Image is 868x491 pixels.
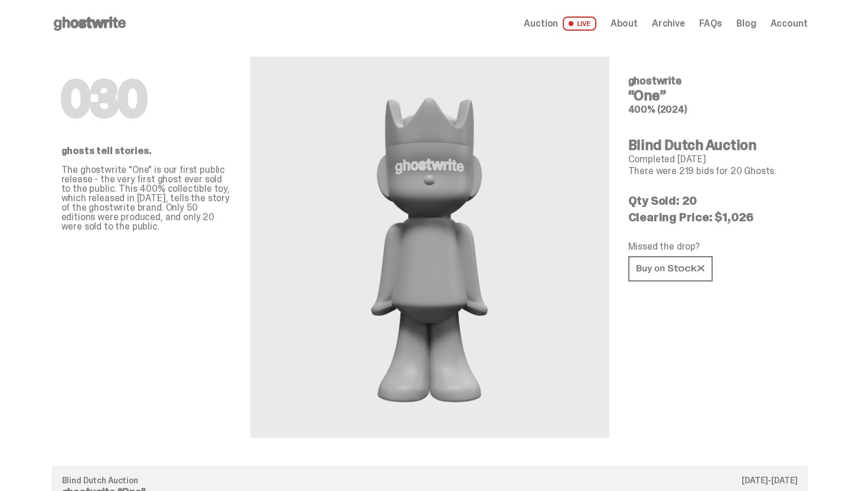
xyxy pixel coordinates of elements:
[524,17,596,31] a: Auction LIVE
[652,19,685,28] a: Archive
[611,19,638,28] a: About
[742,476,797,485] p: [DATE]-[DATE]
[736,19,756,28] a: Blog
[628,242,798,251] p: Missed the drop?
[628,74,681,88] span: ghostwrite
[628,138,798,152] h4: Blind Dutch Auction
[771,19,808,28] a: Account
[61,165,231,231] p: The ghostwrite "One" is our first public release - the very first ghost ever sold to the public. ...
[628,103,687,116] span: 400% (2024)
[524,19,558,28] span: Auction
[628,211,798,223] p: Clearing Price: $1,026
[338,85,521,410] img: ghostwrite&ldquo;One&rdquo;
[628,195,798,207] p: Qty Sold: 20
[699,19,722,28] a: FAQs
[62,476,798,485] p: Blind Dutch Auction
[628,155,798,164] p: Completed [DATE]
[628,166,798,176] p: There were 219 bids for 20 Ghosts.
[563,17,596,31] span: LIVE
[628,89,798,103] h4: “One”
[61,76,231,123] h1: 030
[61,146,231,156] p: ghosts tell stories.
